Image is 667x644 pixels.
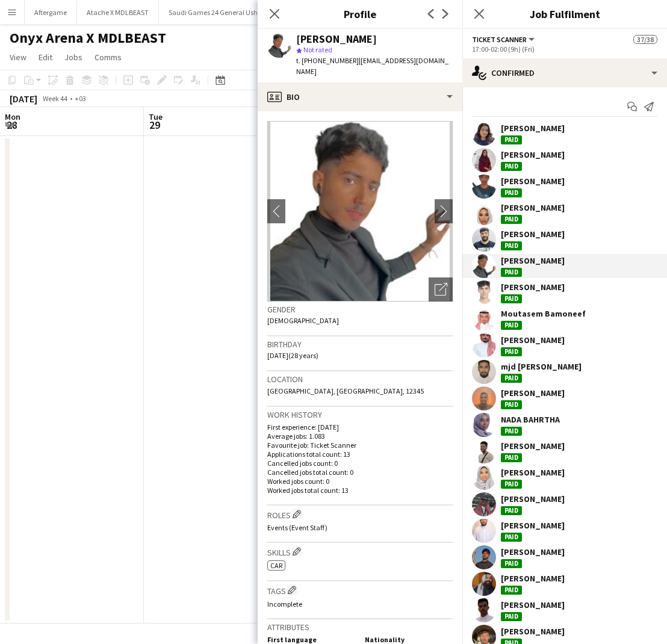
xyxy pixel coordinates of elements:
[270,561,282,570] span: Car
[296,56,448,76] span: | [EMAIL_ADDRESS][DOMAIN_NAME]
[267,121,453,302] img: Crew avatar or photo
[159,1,277,24] button: Saudi Games 24 General Ushers
[303,45,332,54] span: Not rated
[462,6,667,22] h3: Job Fulfilment
[501,308,586,319] div: Moutasem Bamoneef
[267,622,453,633] h3: Attributes
[501,321,522,330] div: Paid
[501,215,522,224] div: Paid
[472,45,657,54] div: 17:00-02:00 (9h) (Fri)
[501,388,565,398] div: [PERSON_NAME]
[501,400,522,409] div: Paid
[501,559,522,568] div: Paid
[267,635,355,644] h5: First language
[267,459,453,468] p: Cancelled jobs count: 0
[501,241,522,250] div: Paid
[501,626,565,637] div: [PERSON_NAME]
[267,432,453,441] p: Average jobs: 1.083
[501,427,522,436] div: Paid
[501,506,522,515] div: Paid
[472,35,536,44] button: Ticket Scanner
[501,467,565,478] div: [PERSON_NAME]
[75,94,86,103] div: +03
[501,494,565,504] div: [PERSON_NAME]
[34,49,57,65] a: Edit
[267,584,453,596] h3: Tags
[472,35,527,44] span: Ticket Scanner
[60,49,87,65] a: Jobs
[501,123,565,134] div: [PERSON_NAME]
[501,374,522,383] div: Paid
[501,533,522,542] div: Paid
[95,52,122,63] span: Comms
[267,545,453,558] h3: Skills
[501,546,565,557] div: [PERSON_NAME]
[462,58,667,87] div: Confirmed
[501,612,522,621] div: Paid
[267,409,453,420] h3: Work history
[501,229,565,240] div: [PERSON_NAME]
[501,599,565,610] div: [PERSON_NAME]
[501,347,522,356] div: Paid
[267,339,453,350] h3: Birthday
[267,386,424,395] span: [GEOGRAPHIC_DATA], [GEOGRAPHIC_DATA], 12345
[5,49,31,65] a: View
[501,255,565,266] div: [PERSON_NAME]
[501,149,565,160] div: [PERSON_NAME]
[267,441,453,450] p: Favourite job: Ticket Scanner
[501,135,522,144] div: Paid
[267,477,453,486] p: Worked jobs count: 0
[365,635,453,644] h5: Nationality
[267,351,318,360] span: [DATE] (28 years)
[501,586,522,595] div: Paid
[501,520,565,531] div: [PERSON_NAME]
[267,468,453,477] p: Cancelled jobs total count: 0
[267,523,327,532] span: Events (Event Staff)
[267,486,453,495] p: Worked jobs total count: 13
[501,188,522,197] div: Paid
[10,93,37,105] div: [DATE]
[429,277,453,302] div: Open photos pop-in
[267,316,339,325] span: [DEMOGRAPHIC_DATA]
[258,82,462,111] div: Bio
[77,1,159,24] button: Atache X MDLBEAST
[296,56,359,65] span: t. [PHONE_NUMBER]
[501,176,565,187] div: [PERSON_NAME]
[501,282,565,293] div: [PERSON_NAME]
[40,94,70,103] span: Week 44
[501,294,522,303] div: Paid
[258,6,462,22] h3: Profile
[39,52,52,63] span: Edit
[267,374,453,385] h3: Location
[501,453,522,462] div: Paid
[633,35,657,44] span: 37/38
[267,304,453,315] h3: Gender
[501,441,565,451] div: [PERSON_NAME]
[267,423,453,432] p: First experience: [DATE]
[147,118,163,132] span: 29
[501,361,582,372] div: mjd [PERSON_NAME]
[501,335,565,345] div: [PERSON_NAME]
[149,111,163,122] span: Tue
[267,508,453,521] h3: Roles
[501,573,565,584] div: [PERSON_NAME]
[296,34,377,45] div: [PERSON_NAME]
[64,52,82,63] span: Jobs
[3,118,20,132] span: 28
[90,49,126,65] a: Comms
[501,414,560,425] div: NADA BAHRTHA
[267,599,453,608] p: Incomplete
[501,480,522,489] div: Paid
[501,162,522,171] div: Paid
[10,52,26,63] span: View
[501,202,565,213] div: [PERSON_NAME]
[25,1,77,24] button: Aftergame
[5,111,20,122] span: Mon
[10,29,166,47] h1: Onyx Arena X MDLBEAST
[501,268,522,277] div: Paid
[267,450,453,459] p: Applications total count: 13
